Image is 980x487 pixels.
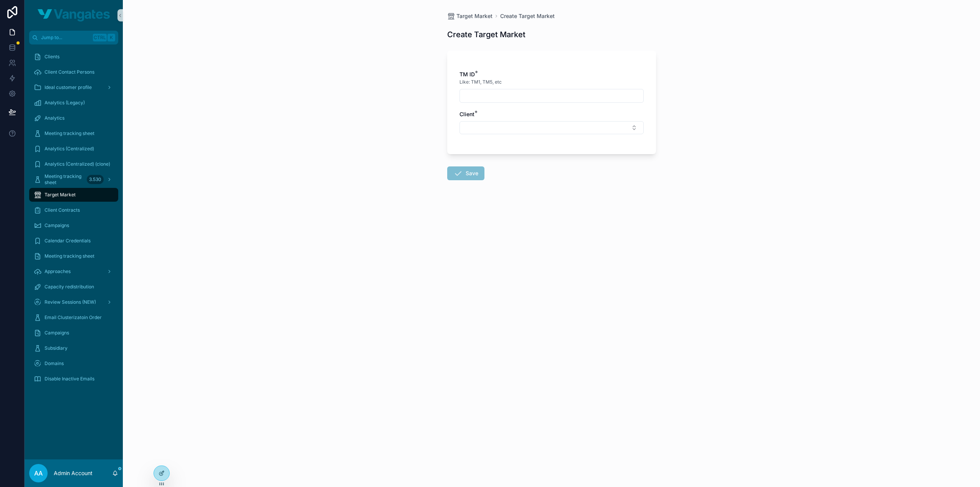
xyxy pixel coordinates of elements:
div: scrollable content [25,44,123,396]
span: Subsidiary [45,345,68,351]
span: Meeting tracking sheet [45,173,84,186]
span: Client Contracts [45,207,80,213]
a: Calendar Credentials [29,234,118,248]
a: Email Clusterizatoin Order [29,311,118,324]
a: Client Contact Persons [29,65,118,79]
span: Campaigns [45,330,69,336]
span: AA [34,469,43,478]
img: App logo [38,9,110,21]
a: Capacity redistribution [29,280,118,294]
a: Analytics (Legacy) [29,96,118,110]
span: Jump to... [41,35,90,41]
span: Client [459,111,474,117]
a: Campaigns [29,219,118,232]
a: Domains [29,357,118,370]
span: Analytics (Legacy) [45,100,85,106]
a: Meeting tracking sheet [29,249,118,263]
div: 3.530 [87,175,104,184]
a: Create Target Market [500,12,555,20]
a: Client Contracts [29,203,118,217]
a: Analytics (Centralized) (clone) [29,157,118,171]
a: Subsidiary [29,341,118,355]
a: Approaches [29,265,118,278]
a: Clients [29,50,118,64]
span: TM ID [459,71,475,77]
span: Disable Inactive Emails [45,376,94,382]
button: Select Button [459,121,644,134]
span: Domains [45,360,64,367]
button: Jump to...CtrlK [29,31,118,44]
span: Campaigns [45,222,69,229]
h1: Create Target Market [447,29,526,40]
span: Meeting tracking sheet [45,253,94,259]
a: Target Market [29,188,118,202]
span: Analytics [45,115,64,121]
span: K [108,35,114,41]
p: Admin Account [54,469,93,477]
span: Like: TM1, TM5, etc [459,79,502,85]
span: Email Clusterizatoin Order [45,314,102,321]
a: Campaigns [29,326,118,340]
a: Analytics [29,111,118,125]
span: Review Sessions (NEW) [45,299,96,305]
span: Client Contact Persons [45,69,94,75]
a: Disable Inactive Emails [29,372,118,386]
a: Meeting tracking sheet3.530 [29,173,118,186]
span: Calendar Credentials [45,238,91,244]
a: Analytics (Centralized) [29,142,118,156]
a: Meeting tracking sheet [29,127,118,140]
span: Target Market [456,12,492,20]
span: Target Market [45,192,76,198]
span: Ideal customer profile [45,84,92,90]
span: Approaches [45,268,71,275]
span: Meeting tracking sheet [45,130,94,137]
span: Analytics (Centralized) (clone) [45,161,110,167]
a: Review Sessions (NEW) [29,295,118,309]
a: Target Market [447,12,492,20]
span: Analytics (Centralized) [45,146,94,152]
a: Ideal customer profile [29,81,118,94]
span: Capacity redistribution [45,284,94,290]
span: Clients [45,54,59,60]
span: Ctrl [93,34,107,41]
